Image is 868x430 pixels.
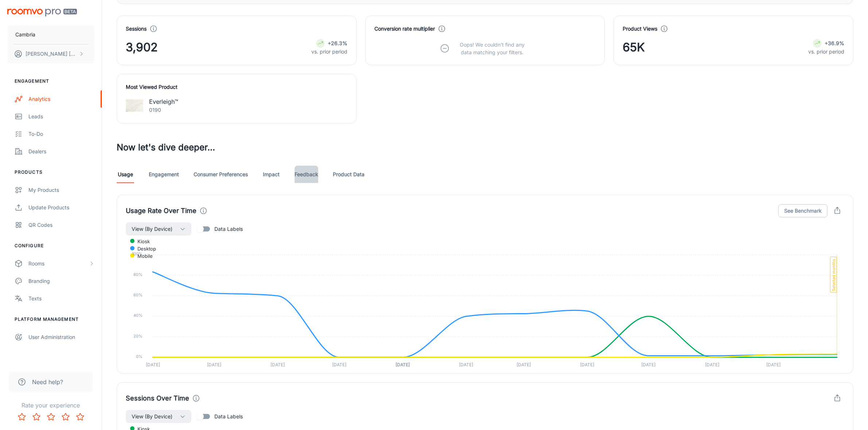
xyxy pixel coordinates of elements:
[26,50,77,58] p: [PERSON_NAME] [PERSON_NAME]
[126,222,191,236] button: View (By Device)
[133,313,143,318] tspan: 40%
[149,97,178,106] p: Everleigh™
[126,393,189,403] h4: Sessions Over Time
[136,354,143,359] tspan: 0%
[28,260,89,268] div: Rooms
[126,410,191,423] button: View (By Device)
[7,44,94,63] button: [PERSON_NAME] [PERSON_NAME]
[332,362,346,368] tspan: [DATE]
[214,225,243,233] span: Data Labels
[28,113,94,121] div: Leads
[262,166,280,183] a: Impact
[28,130,94,138] div: To-do
[28,95,94,103] div: Analytics
[214,413,243,421] span: Data Labels
[32,378,63,386] span: Need help?
[766,362,781,368] tspan: [DATE]
[146,362,160,368] tspan: [DATE]
[132,225,172,233] span: View (By Device)
[132,238,150,245] span: kiosk
[808,48,844,56] p: vs. prior period
[396,362,410,368] tspan: [DATE]
[6,401,96,410] p: Rate your experience
[7,9,77,16] img: Roomvo PRO Beta
[132,252,143,257] tspan: 100%
[28,204,94,212] div: Update Products
[623,39,645,56] span: 65K
[15,410,29,424] button: Rate 1 star
[311,48,347,56] p: vs. prior period
[207,362,221,368] tspan: [DATE]
[133,292,143,297] tspan: 60%
[126,97,143,114] img: Everleigh™
[454,41,530,56] p: Oops! We couldn’t find any data matching your filters.
[270,362,285,368] tspan: [DATE]
[126,25,147,33] h4: Sessions
[295,166,318,183] a: Feedback
[705,362,719,368] tspan: [DATE]
[28,186,94,194] div: My Products
[194,166,248,183] a: Consumer Preferences
[374,25,435,33] h4: Conversion rate multiplier
[7,25,94,44] button: Cambria
[73,410,87,424] button: Rate 5 star
[28,295,94,303] div: Texts
[133,272,143,277] tspan: 80%
[149,166,179,183] a: Engagement
[28,147,94,155] div: Dealers
[642,362,656,368] tspan: [DATE]
[44,410,58,424] button: Rate 3 star
[58,410,73,424] button: Rate 4 star
[28,221,94,229] div: QR Codes
[149,106,178,114] p: 0190
[132,245,156,252] span: desktop
[117,166,134,183] a: Usage
[333,166,365,183] a: Product Data
[126,83,347,91] h4: Most Viewed Product
[28,333,94,341] div: User Administration
[825,40,844,46] strong: +36.9%
[117,141,853,154] h3: Now let's dive deeper...
[778,204,828,217] button: See Benchmark
[517,362,531,368] tspan: [DATE]
[133,334,143,339] tspan: 20%
[28,277,94,285] div: Branding
[126,39,158,56] span: 3,902
[29,410,44,424] button: Rate 2 star
[132,412,172,421] span: View (By Device)
[623,25,657,33] h4: Product Views
[580,362,594,368] tspan: [DATE]
[328,40,347,46] strong: +26.3%
[126,206,196,216] h4: Usage Rate Over Time
[459,362,473,368] tspan: [DATE]
[15,31,35,39] p: Cambria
